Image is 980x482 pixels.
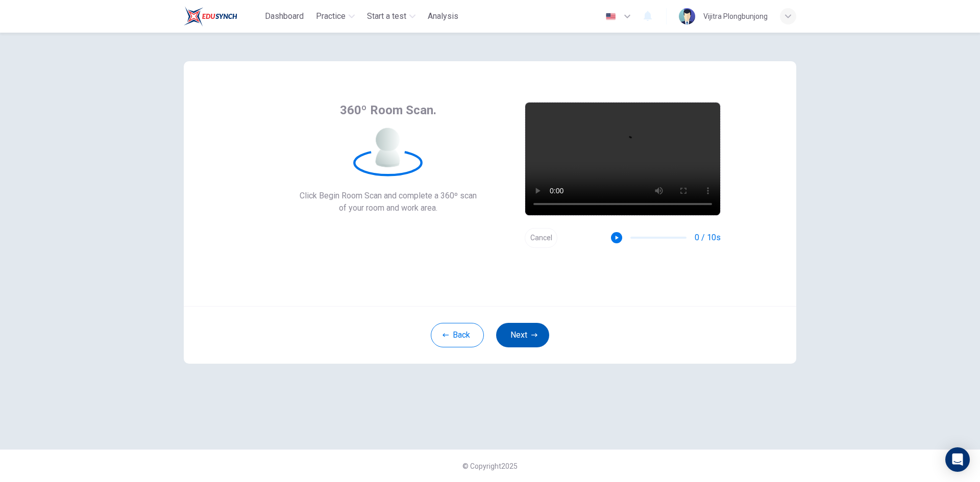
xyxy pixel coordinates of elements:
button: Next [496,323,549,347]
button: Practice [312,7,359,26]
div: Vijitra Plongbunjong [703,10,768,22]
span: © Copyright 2025 [462,462,518,470]
span: Practice [316,10,346,22]
a: Train Test logo [184,6,261,27]
button: Analysis [424,7,462,26]
img: Profile picture [679,8,695,24]
span: 0 / 10s [695,232,721,244]
span: Analysis [428,10,458,22]
button: Cancel [525,228,557,248]
button: Start a test [363,7,420,26]
img: en [604,13,617,20]
div: Open Intercom Messenger [945,447,970,472]
span: of your room and work area. [300,202,477,214]
span: Dashboard [265,10,304,22]
img: Train Test logo [184,6,237,27]
span: Start a test [367,10,406,22]
button: Back [431,323,484,347]
button: Dashboard [261,7,308,26]
span: Click Begin Room Scan and complete a 360º scan [300,190,477,202]
span: 360º Room Scan. [340,102,436,118]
